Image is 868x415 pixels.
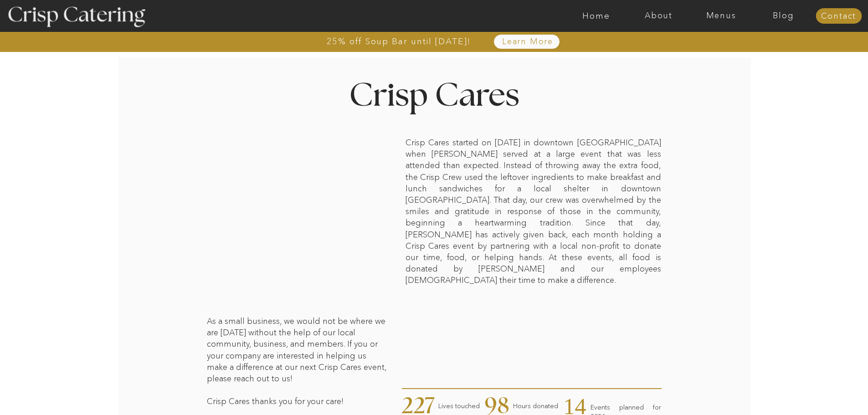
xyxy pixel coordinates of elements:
[294,37,504,46] a: 25% off Soup Bar until [DATE]!
[513,402,564,409] p: Hours donated
[565,11,627,20] a: Home
[438,402,507,412] p: Lives touched
[481,37,575,46] a: Learn More
[690,11,752,20] a: Menus
[752,11,815,20] a: Blog
[591,403,661,411] p: Events planned for 2024
[207,316,388,405] p: As a small business, we would not be where we are [DATE] without the help of our local community,...
[406,137,661,267] p: Crisp Cares started on [DATE] in downtown [GEOGRAPHIC_DATA] when [PERSON_NAME] served at a large ...
[627,11,690,20] a: About
[816,12,862,21] a: Contact
[347,80,522,117] h2: Crisp Cares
